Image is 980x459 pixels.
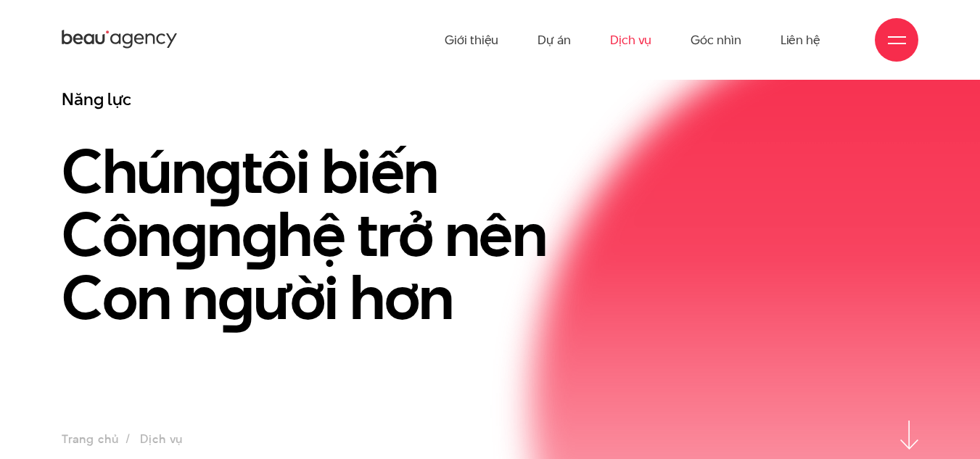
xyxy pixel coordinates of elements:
[171,191,207,277] en: g
[242,191,278,277] en: g
[62,140,552,329] h1: Chún tôi biến Côn n hệ trở nên Con n ười hơn
[62,431,118,447] a: Trang chủ
[205,128,242,214] en: g
[218,254,254,340] en: g
[62,88,552,111] h3: Năng lực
